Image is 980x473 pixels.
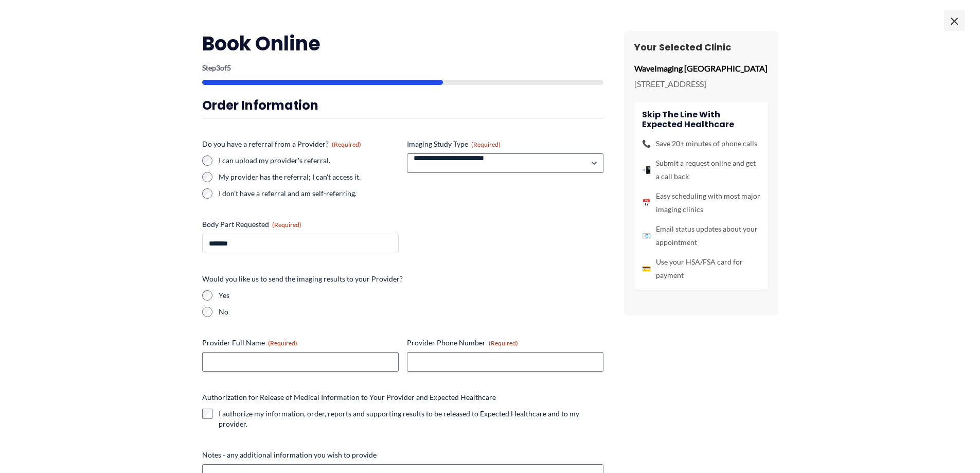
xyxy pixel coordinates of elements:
[642,196,651,209] span: 📅
[642,189,760,216] li: Easy scheduling with most major imaging clinics
[202,392,496,402] legend: Authorization for Release of Medical Information to Your Provider and Expected Healthcare
[219,172,399,182] label: My provider has the referral; I can't access it.
[219,307,603,317] label: No
[407,338,603,348] label: Provider Phone Number
[642,229,651,242] span: 📧
[407,139,603,149] label: Imaging Study Type
[202,64,603,72] p: Step of
[642,137,651,150] span: 📞
[642,255,760,282] li: Use your HSA/FSA card for payment
[642,262,651,275] span: 💳
[268,339,297,347] span: (Required)
[471,141,501,148] span: (Required)
[634,41,768,53] h3: Your Selected Clinic
[202,139,361,149] legend: Do you have a referral from a Provider?
[219,155,399,166] label: I can upload my provider's referral.
[202,97,603,113] h3: Order Information
[944,10,965,31] span: ×
[202,450,603,460] label: Notes - any additional information you wish to provide
[272,221,301,229] span: (Required)
[202,338,399,348] label: Provider Full Name
[219,290,603,301] label: Yes
[642,156,760,183] li: Submit a request online and get a call back
[642,110,760,129] h4: Skip the line with Expected Healthcare
[642,137,760,150] li: Save 20+ minutes of phone calls
[202,274,403,284] legend: Would you like us to send the imaging results to your Provider?
[219,188,399,199] label: I don't have a referral and am self-referring.
[219,409,603,429] label: I authorize my information, order, reports and supporting results to be released to Expected Heal...
[332,141,361,148] span: (Required)
[489,339,518,347] span: (Required)
[216,63,220,72] span: 3
[202,31,603,56] h2: Book Online
[202,219,399,230] label: Body Part Requested
[642,163,651,177] span: 📲
[227,63,231,72] span: 5
[634,76,768,92] p: [STREET_ADDRESS]
[634,61,768,76] p: WaveImaging [GEOGRAPHIC_DATA]
[642,222,760,249] li: Email status updates about your appointment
